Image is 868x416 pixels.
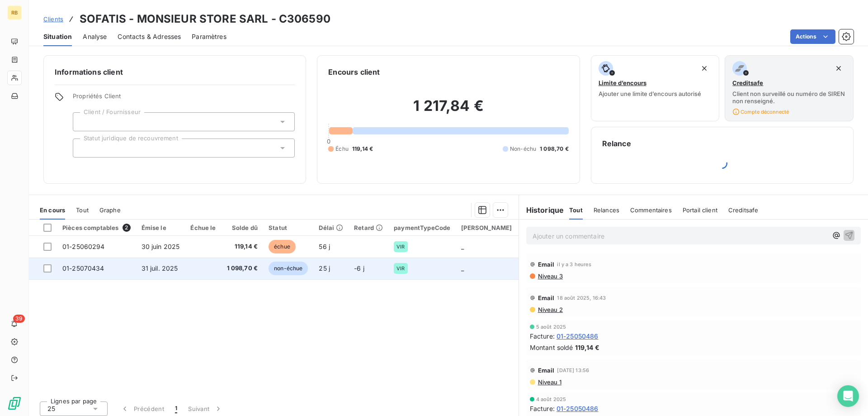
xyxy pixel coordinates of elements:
h6: Relance [602,138,842,149]
div: Solde dû [227,224,258,231]
div: paymentTypeCode [394,224,450,231]
div: RB [7,5,22,20]
span: 119,14 € [352,145,373,153]
span: il y a 3 heures [557,262,591,267]
span: Niveau 2 [537,306,563,313]
span: Commentaires [630,206,672,214]
span: Analyse [83,32,107,41]
span: 31 juil. 2025 [142,264,178,272]
span: 1 098,70 € [540,145,569,153]
div: Émise le [142,224,180,231]
span: Contacts & Adresses [118,32,181,41]
span: 56 j [319,243,330,250]
div: [PERSON_NAME] [461,224,512,231]
span: Compte déconnecté [732,108,789,115]
span: 01-25050486 [557,331,599,341]
div: Délai [319,224,343,231]
span: Tout [76,206,89,214]
div: Échue le [190,224,216,231]
input: Ajouter une valeur [80,118,88,126]
span: non-échue [269,262,308,275]
span: VIR [396,266,405,271]
span: 0 [327,138,330,145]
button: CreditsafeClient non surveillé ou numéro de SIREN non renseigné.Compte déconnecté [725,55,854,121]
span: échue [269,240,296,253]
div: Statut [269,224,308,231]
span: Limite d’encours [599,79,646,86]
span: 25 j [319,264,330,272]
span: Ajouter une limite d’encours autorisé [599,90,701,97]
button: Actions [790,29,835,44]
span: 01-25050486 [557,404,599,413]
span: 119,14 € [575,343,599,352]
h6: Encours client [328,67,380,77]
span: Échu [335,145,349,153]
span: 18 août 2025, 16:43 [557,295,606,301]
div: Retard [354,224,383,231]
span: Creditsafe [728,206,759,214]
span: Situation [43,32,72,41]
span: Graphe [99,206,121,214]
span: [DATE] 13:56 [557,368,589,373]
span: 01-25060294 [62,243,105,250]
div: Pièces comptables [62,224,131,232]
span: 30 juin 2025 [142,243,180,250]
div: Open Intercom Messenger [837,385,859,407]
span: Tout [569,206,583,214]
span: Non-échu [510,145,536,153]
span: Niveau 3 [537,273,563,280]
span: Email [538,294,555,301]
span: Clients [43,15,63,23]
span: Paramètres [192,32,226,41]
h6: Informations client [55,67,295,77]
span: En cours [40,206,65,214]
span: Facture : [530,331,555,341]
span: 01-25070434 [62,264,104,272]
h6: Historique [519,205,564,215]
span: Client non surveillé ou numéro de SIREN non renseigné. [732,90,846,105]
button: Limite d’encoursAjouter une limite d’encours autorisé [591,55,720,121]
span: VIR [396,244,405,249]
span: Creditsafe [732,79,763,86]
span: _ [461,264,464,272]
span: -6 j [354,264,364,272]
span: _ [461,243,464,250]
span: 25 [47,404,55,413]
span: Montant soldé [530,343,573,352]
span: 1 098,70 € [227,264,258,273]
a: Clients [43,14,63,24]
span: Relances [594,206,619,214]
h2: 1 217,84 € [328,97,568,124]
span: Email [538,367,555,374]
input: Ajouter une valeur [80,144,88,152]
span: 5 août 2025 [536,324,566,330]
span: Propriétés Client [73,92,295,105]
span: 1 [175,404,177,413]
span: 39 [13,315,25,323]
span: 119,14 € [227,242,258,251]
span: 2 [123,224,131,232]
span: 4 août 2025 [536,397,566,402]
span: Niveau 1 [537,378,561,386]
h3: SOFATIS - MONSIEUR STORE SARL - C306590 [80,11,330,27]
span: Email [538,261,555,268]
span: Facture : [530,404,555,413]
span: Portail client [683,206,717,214]
img: Logo LeanPay [7,396,22,411]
